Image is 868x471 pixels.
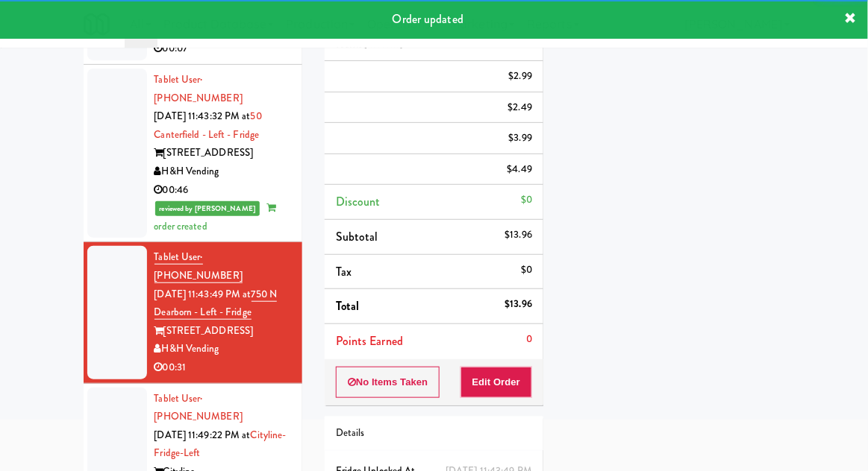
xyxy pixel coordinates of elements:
li: Tablet User· [PHONE_NUMBER][DATE] 11:43:32 PM at50 Canterfield - Left - Fridge[STREET_ADDRESS]H&H... [84,65,302,242]
span: (4 ) [363,35,404,52]
div: $4.49 [508,160,533,179]
div: H&H Vending [154,340,291,358]
li: Tablet User· [PHONE_NUMBER][DATE] 11:43:49 PM at750 N Dearborn - Left - Fridge[STREET_ADDRESS]H&H... [84,242,302,383]
span: Order updated [393,10,463,28]
div: H&H Vending [154,162,291,181]
span: [DATE] 11:43:49 PM at [154,287,252,301]
div: [STREET_ADDRESS] [154,322,291,341]
button: No Items Taken [336,367,440,398]
div: 00:31 [154,358,291,377]
div: $0 [521,261,532,279]
span: Discount [336,193,381,210]
a: 50 Canterfield - Left - Fridge [154,109,262,142]
div: 00:46 [154,181,291,200]
div: $2.49 [508,98,533,117]
span: Total [336,297,360,314]
span: [DATE] 11:49:22 PM at [154,428,251,442]
span: Items [336,35,404,52]
div: 0 [526,330,532,349]
span: reviewed by [PERSON_NAME] [155,201,260,216]
div: $13.96 [505,226,533,244]
span: [DATE] 11:43:32 PM at [154,109,251,123]
span: Points Earned [336,332,403,350]
a: Tablet User· [PHONE_NUMBER] [154,250,243,283]
div: 00:07 [154,39,291,58]
ng-pluralize: items [374,35,401,52]
a: Tablet User· [PHONE_NUMBER] [154,391,243,424]
button: Edit Order [460,367,533,398]
div: $2.99 [509,67,533,86]
div: Details [336,424,532,443]
div: $3.99 [509,129,533,148]
span: · [PHONE_NUMBER] [154,72,243,105]
span: order created [154,200,276,233]
a: Tablet User· [PHONE_NUMBER] [154,72,243,105]
span: Tax [336,263,352,280]
div: $0 [521,191,532,209]
div: $13.96 [505,295,533,314]
div: [STREET_ADDRESS] [154,144,291,162]
span: Subtotal [336,228,378,245]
